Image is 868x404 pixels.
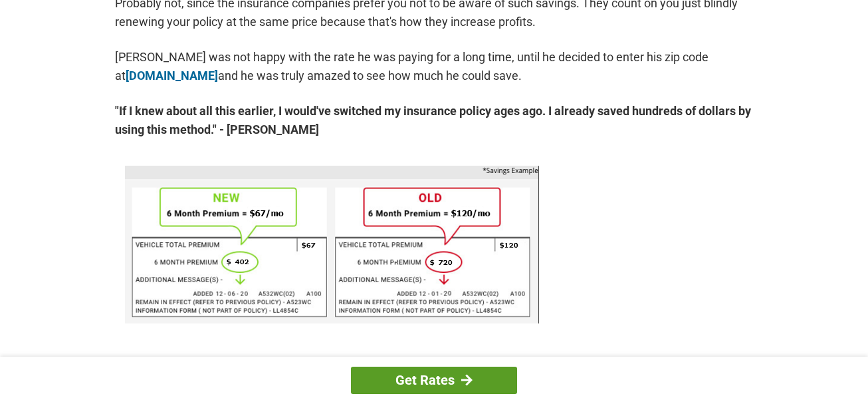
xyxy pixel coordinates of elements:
[125,166,539,323] img: savings
[115,102,753,139] strong: "If I knew about all this earlier, I would've switched my insurance policy ages ago. I already sa...
[115,48,753,85] p: [PERSON_NAME] was not happy with the rate he was paying for a long time, until he decided to ente...
[351,367,517,394] a: Get Rates
[126,69,218,83] a: [DOMAIN_NAME]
